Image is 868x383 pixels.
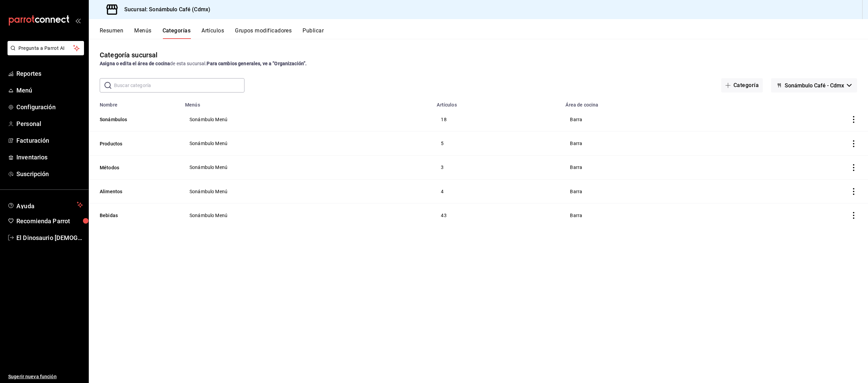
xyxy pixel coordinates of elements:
span: Reportes [16,69,83,78]
button: Categorías [163,27,191,39]
span: Sonámbulo Menú [190,189,424,194]
th: Área de cocina [561,98,749,108]
span: El Dinosaurio [DEMOGRAPHIC_DATA] [16,233,83,242]
span: Sonámbulo Menú [190,165,424,170]
div: navigation tabs [100,27,868,39]
button: actions [850,212,857,219]
span: Barra [570,189,741,194]
th: Artículos [433,98,561,108]
span: Suscripción [16,169,83,179]
span: Barra [570,165,741,170]
span: Sonámbulo Café - Cdmx [785,82,844,89]
span: Configuración [16,102,83,112]
td: 4 [433,179,561,203]
th: Menús [181,98,433,108]
button: Artículos [201,27,224,39]
strong: Para cambios generales, ve a “Organización”. [207,61,307,66]
span: Recomienda Parrot [16,216,83,226]
span: Pregunta a Parrot AI [18,45,73,52]
span: Ayuda [16,201,74,209]
button: Resumen [100,27,123,39]
span: Inventarios [16,153,83,162]
span: Sonámbulo Menú [190,213,424,218]
span: Menú [16,86,83,95]
button: Sonámbulos [100,116,168,123]
span: Sugerir nueva función [8,373,83,380]
strong: Asigna o edita el área de cocina [100,61,170,66]
button: Sonámbulo Café - Cdmx [771,78,857,93]
th: Nombre [89,98,181,108]
span: Barra [570,213,741,218]
button: actions [850,116,857,123]
span: Sonámbulo Menú [190,141,424,146]
button: Pregunta a Parrot AI [8,41,84,55]
button: Categoría [721,78,763,93]
td: 5 [433,131,561,155]
div: de esta sucursal. [100,60,857,67]
button: Productos [100,140,168,147]
span: Personal [16,119,83,128]
button: actions [850,140,857,147]
table: categoriesTable [89,98,868,227]
button: Alimentos [100,188,168,195]
button: Bebidas [100,212,168,219]
button: Menús [134,27,151,39]
td: 43 [433,203,561,227]
button: Grupos modificadores [235,27,292,39]
td: 3 [433,155,561,179]
span: Barra [570,141,741,146]
button: open_drawer_menu [75,18,81,23]
button: actions [850,164,857,171]
span: Sonámbulo Menú [190,117,424,122]
span: Barra [570,117,741,122]
h3: Sucursal: Sonámbulo Café (Cdmx) [119,5,210,14]
button: actions [850,188,857,195]
a: Pregunta a Parrot AI [5,49,84,57]
div: Categoría sucursal [100,50,157,60]
button: Métodos [100,164,168,171]
button: Publicar [303,27,324,39]
span: Facturación [16,136,83,145]
input: Buscar categoría [114,79,244,92]
td: 18 [433,108,561,131]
